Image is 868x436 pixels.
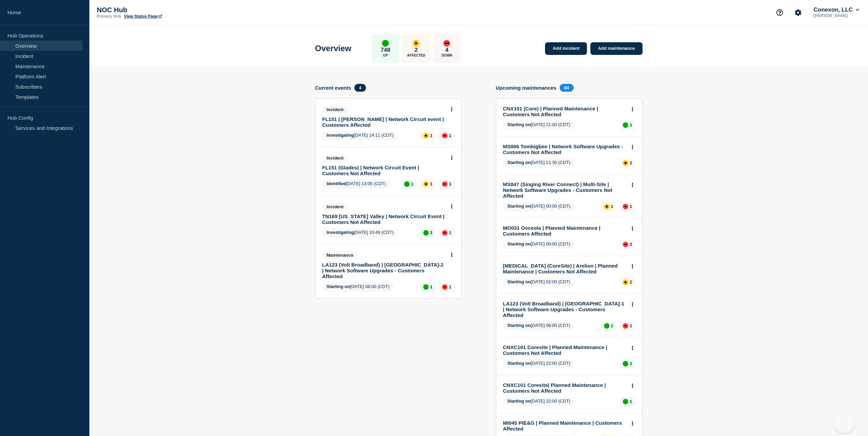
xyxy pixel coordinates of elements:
a: FL151 (Glades) | Network Circuit Event | Customers Not Affected [322,165,445,176]
div: down [623,204,628,209]
span: Investigating [327,133,354,138]
p: 1 [449,230,451,235]
div: affected [413,40,420,47]
p: 1 [630,399,632,404]
a: MO031 Osceola | Planned Maintenance | Customers Affected [503,225,626,237]
p: 1 [449,284,451,289]
div: up [382,40,389,47]
p: 1 [630,122,632,127]
div: up [623,122,628,128]
p: 1 [430,181,432,186]
a: CNX101 (Core) | Planned Maintenance | Customers Not Affected [503,106,626,117]
a: LA123 (Volt Broadband) | [GEOGRAPHIC_DATA]-1 | Network Software Upgrades - Customers Affected [503,301,626,318]
span: Starting on [507,399,531,404]
p: 748 [381,47,390,54]
p: 1 [611,323,613,328]
p: 3 [430,230,432,235]
div: up [604,323,609,329]
a: CNXC101 Coresite | Planned Maintenance | Customers Not Affected [503,344,626,356]
a: FL151 | [PERSON_NAME] | Network Circuit event | Customers Affected [322,116,445,128]
span: Incident [322,106,348,114]
span: 84 [560,84,573,92]
span: 4 [354,84,366,92]
p: 1 [411,181,413,186]
h4: Upcoming maintenances [496,85,557,91]
span: Starting on [507,122,531,127]
span: [DATE] 22:00 (CDT) [503,359,575,368]
span: [DATE] 14:11 (CDT) [322,131,398,140]
div: up [423,284,429,290]
a: Add incident [545,42,587,55]
p: 1 [630,323,632,328]
a: LA123 (Volt Broadband) | [GEOGRAPHIC_DATA]-2 | Network Software Upgrades - Customers Affected [322,262,445,279]
p: Primary Hub [97,14,121,19]
p: 2 [630,160,632,165]
span: Incident [322,203,348,211]
p: 1 [430,133,432,138]
span: Starting on [327,284,350,289]
p: 1 [449,133,451,138]
p: 1 [449,181,451,186]
a: MS047 (Singing River Connect) | Multi-Site | Network Software Upgrades - Customers Not Affected [503,181,626,199]
span: Starting on [507,204,531,209]
h1: Overview [315,44,352,53]
span: [DATE] 00:00 (CDT) [503,240,575,249]
button: Conexon, LLC [812,6,860,13]
h4: Current events [315,85,351,91]
p: 4 [445,47,448,54]
div: up [423,230,429,236]
span: [DATE] 22:00 (CDT) [503,397,575,406]
span: Investigating [327,230,354,235]
p: Down [441,54,452,57]
span: [DATE] 13:05 (CDT) [322,180,391,189]
div: up [404,181,410,187]
a: View Status Page [124,14,162,19]
p: 1 [430,284,432,289]
p: 1 [630,204,632,209]
div: down [443,40,450,47]
span: [DATE] 21:30 (CDT) [503,159,575,167]
div: down [442,133,447,138]
span: Starting on [507,361,531,366]
span: Starting on [507,279,531,284]
a: Add maintenance [590,42,642,55]
div: down [442,230,447,236]
div: affected [423,181,429,187]
p: 1 [630,361,632,366]
button: Account settings [791,5,805,20]
a: CNXC101 Coresite| Planned Maintenance | Customers Not Affected [503,382,626,394]
a: [MEDICAL_DATA] (CoreSite) | Arelion | Planned Maintenance | Customers Not Affected [503,263,626,274]
p: 1 [611,204,613,209]
div: affected [623,160,628,166]
span: Starting on [507,241,531,246]
div: affected [604,204,609,209]
span: [DATE] 08:00 (CDT) [503,321,575,330]
span: Maintenance [322,251,358,259]
p: Up [383,54,388,57]
span: [DATE] 00:00 (CDT) [503,202,575,211]
span: [DATE] 08:00 (CDT) [322,283,394,291]
button: Support [773,5,787,20]
div: up [623,361,628,366]
a: MS006 Tombigbee | Network Software Upgrades - Customers Not Affected [503,144,626,155]
p: 2 [415,47,418,54]
span: Starting on [507,160,531,165]
p: 2 [630,280,632,285]
div: down [442,181,447,187]
a: TN169 [US_STATE] Valley | Network Circuit Event | Customers Not Affected [322,213,445,225]
span: Incident [322,154,348,162]
span: [DATE] 21:00 (CDT) [503,121,575,130]
div: affected [423,133,429,138]
div: down [623,323,628,329]
iframe: Help Scout Beacon - Open [834,412,854,433]
p: 2 [630,242,632,247]
div: affected [623,280,628,285]
p: NOC Hub [97,6,233,14]
p: Affected [407,54,425,57]
a: MI045 PIE&G | Planned Maintenance | Customers Affected [503,420,626,432]
span: Identified [327,181,347,186]
div: down [442,284,447,290]
p: [PERSON_NAME] [812,13,860,18]
span: [DATE] 10:49 (CDT) [322,228,398,237]
span: Starting on [507,323,531,328]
